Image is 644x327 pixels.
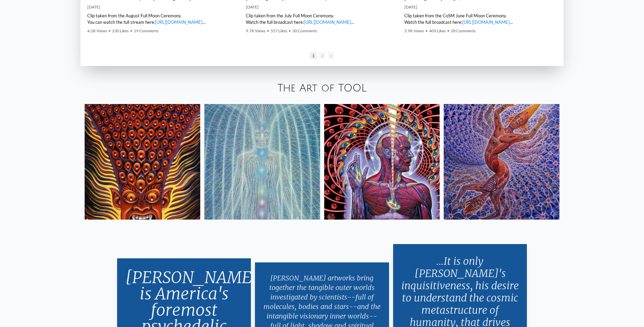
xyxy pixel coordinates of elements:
div: [DATE] [246,4,398,10]
span: • [447,28,449,33]
a: [URL][DOMAIN_NAME] [155,19,202,25]
span: Go to slide 2 [319,52,326,59]
span: 409 Likes [429,28,446,33]
span: 28 Comments [451,28,476,33]
a: The Art of TOOL [277,83,367,94]
span: 30 Comments [292,28,317,33]
span: • [108,28,111,33]
div: [DATE] [404,4,556,10]
span: 557 Likes [271,28,287,33]
span: 19 Comments [134,28,159,33]
div: [DATE] [87,4,239,10]
a: [URL][DOMAIN_NAME] [462,19,510,25]
div: Clip taken from the July Full Moon Ceremony. Watch the full broadcast here: | [PERSON_NAME] | ► W... [246,13,398,25]
span: • [289,28,291,33]
span: 9.7K Views [246,28,265,33]
div: Clip taken from the August Full Moon Ceremony. You can watch the full stream here: | [PERSON_NAME... [87,13,239,25]
span: • [267,28,269,33]
span: 4.2K Views [87,28,107,33]
span: Go to slide 1 [310,52,317,59]
a: [URL][DOMAIN_NAME] [304,19,351,25]
span: • [130,28,132,33]
span: Go to next slide [328,52,334,59]
div: Clip taken from the CoSM June Full Moon Ceremony. Watch the full broadcast here: | [PERSON_NAME] ... [404,13,556,25]
span: • [425,28,428,33]
span: 5.9K Views [404,28,424,33]
span: 230 Likes [112,28,129,33]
